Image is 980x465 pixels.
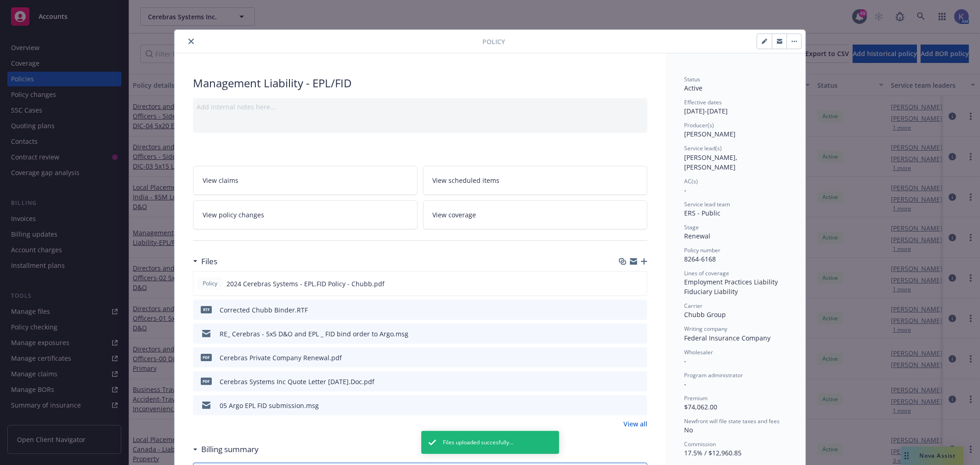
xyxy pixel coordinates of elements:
span: Effective dates [684,98,722,106]
span: - [684,357,686,365]
button: close [186,36,197,47]
span: Commission [684,440,716,448]
a: View scheduled items [423,166,648,195]
button: preview file [635,353,644,363]
div: [DATE] - [DATE] [684,98,787,116]
div: Add internal notes here... [197,102,644,112]
button: preview file [635,401,644,410]
button: download file [621,377,628,386]
button: download file [620,279,628,289]
span: Wholesaler [684,348,713,356]
span: ERS - Public [684,209,720,217]
div: Files [193,255,217,267]
div: Management Liability - EPL/FID [193,75,647,91]
span: 2024 Cerebras Systems - EPL.FID Policy - Chubb.pdf [227,279,385,289]
span: View claims [203,176,238,185]
span: Carrier [684,302,702,310]
span: Active [684,84,702,92]
span: View coverage [433,210,476,220]
div: Billing summary [193,443,259,455]
button: preview file [635,305,644,315]
span: Service lead(s) [684,144,722,152]
span: Lines of coverage [684,269,729,277]
div: Fiduciary Liability [684,287,787,296]
span: [PERSON_NAME] [684,130,736,138]
button: download file [621,401,628,410]
a: View policy changes [193,200,418,229]
span: Premium [684,394,708,402]
span: 8264-6168 [684,255,716,263]
span: pdf [201,354,212,361]
a: View claims [193,166,418,195]
button: preview file [635,329,644,339]
button: download file [621,305,628,315]
span: Producer(s) [684,121,714,129]
span: Program administrator [684,371,743,379]
span: Chubb Group [684,310,726,319]
span: Newfront will file state taxes and fees [684,417,780,425]
span: $74,062.00 [684,403,717,411]
a: View coverage [423,200,648,229]
span: View policy changes [203,210,264,220]
button: download file [621,329,628,339]
span: AC(s) [684,177,698,185]
div: Cerebras Private Company Renewal.pdf [220,353,342,363]
h3: Billing summary [201,443,259,455]
span: [PERSON_NAME], [PERSON_NAME] [684,153,739,171]
span: Policy [482,37,505,46]
span: - [684,186,686,194]
button: preview file [635,377,644,386]
span: View scheduled items [433,176,500,185]
span: Policy [201,279,219,288]
span: - [684,380,686,388]
div: Corrected Chubb Binder.RTF [220,305,308,315]
div: Employment Practices Liability [684,277,787,287]
span: 17.5% / $12,960.85 [684,448,742,457]
span: No [684,425,693,434]
a: View all [623,419,647,429]
div: RE_ Cerebras - 5x5 D&O and EPL _ FID bind order to Argo.msg [220,329,408,339]
div: Cerebras Systems Inc Quote Letter [DATE].Doc.pdf [220,377,374,386]
span: Status [684,75,700,83]
span: Renewal [684,232,710,240]
span: Files uploaded succesfully... [443,438,514,447]
span: Writing company [684,325,727,333]
span: pdf [201,378,212,385]
div: 05 Argo EPL FID submission.msg [220,401,319,410]
span: Federal Insurance Company [684,334,770,342]
span: Service lead team [684,200,730,208]
button: download file [621,353,628,363]
h3: Files [201,255,217,267]
span: Stage [684,223,699,231]
span: RTF [201,306,212,313]
button: preview file [635,279,643,289]
span: Policy number [684,246,720,254]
